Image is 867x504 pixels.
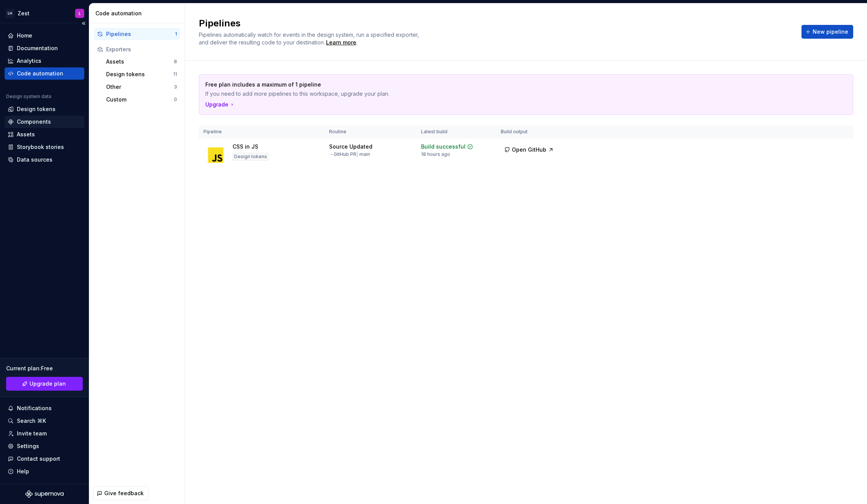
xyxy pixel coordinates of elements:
[17,156,52,164] div: Data sources
[78,18,89,29] button: Collapse sidebar
[5,427,84,440] a: Invite team
[173,71,177,77] div: 11
[106,70,173,78] div: Design tokens
[5,154,84,166] a: Data sources
[205,90,793,98] p: If you need to add more pipelines to this workspace, upgrade your plan.
[5,67,84,80] a: Code automation
[5,453,84,465] button: Contact support
[6,365,83,372] div: Current plan : Free
[199,17,792,29] h2: Pipelines
[329,151,370,157] div: → GitHub PR main
[501,143,557,157] button: Open GitHub
[106,46,177,53] div: Exporters
[174,97,177,103] div: 0
[17,70,63,77] div: Code automation
[106,83,174,91] div: Other
[95,10,182,17] div: Code automation
[421,151,450,157] div: 18 hours ago
[2,5,87,21] button: LHZestL
[5,42,84,54] a: Documentation
[103,68,180,80] button: Design tokens11
[325,40,357,46] span: .
[233,143,258,151] div: CSS in JS
[17,455,60,463] div: Contact support
[106,58,174,65] div: Assets
[17,131,35,138] div: Assets
[501,147,557,154] a: Open GitHub
[106,30,175,38] div: Pipelines
[174,84,177,90] div: 3
[5,440,84,452] a: Settings
[174,59,177,65] div: 8
[5,29,84,42] a: Home
[5,402,84,414] button: Notifications
[205,81,793,88] p: Free plan includes a maximum of 1 pipeline
[94,28,180,40] button: Pipelines1
[5,9,15,18] div: LH
[103,93,180,106] button: Custom0
[5,141,84,153] a: Storybook stories
[326,39,356,46] a: Learn more
[813,28,848,36] span: New pipeline
[79,10,81,16] div: L
[30,380,66,388] span: Upgrade plan
[17,57,41,65] div: Analytics
[5,116,84,128] a: Components
[106,96,174,103] div: Custom
[233,153,269,160] div: Design tokens
[17,468,29,475] div: Help
[175,31,177,37] div: 1
[325,126,416,138] th: Routine
[25,490,64,498] svg: Supernova Logo
[356,151,358,157] span: |
[199,31,421,46] span: Pipelines automatically watch for events in the design system, run a specified exporter, and deli...
[5,55,84,67] a: Analytics
[5,465,84,478] button: Help
[421,143,465,151] div: Build successful
[17,430,47,437] div: Invite team
[18,10,30,17] div: Zest
[512,146,546,154] span: Open GitHub
[17,44,58,52] div: Documentation
[17,143,64,151] div: Storybook stories
[17,118,51,126] div: Components
[329,143,372,151] div: Source Updated
[103,81,180,93] button: Other3
[496,126,564,138] th: Build output
[17,105,56,113] div: Design tokens
[801,25,853,39] button: New pipeline
[205,101,235,108] button: Upgrade
[93,486,149,500] button: Give feedback
[199,126,325,138] th: Pipeline
[103,56,180,68] button: Assets8
[17,442,39,450] div: Settings
[17,417,46,425] div: Search ⌘K
[416,126,496,138] th: Latest build
[104,489,144,497] span: Give feedback
[17,404,52,412] div: Notifications
[6,377,83,391] button: Upgrade plan
[6,93,51,100] div: Design system data
[5,103,84,115] a: Design tokens
[5,128,84,141] a: Assets
[17,32,32,39] div: Home
[5,415,84,427] button: Search ⌘K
